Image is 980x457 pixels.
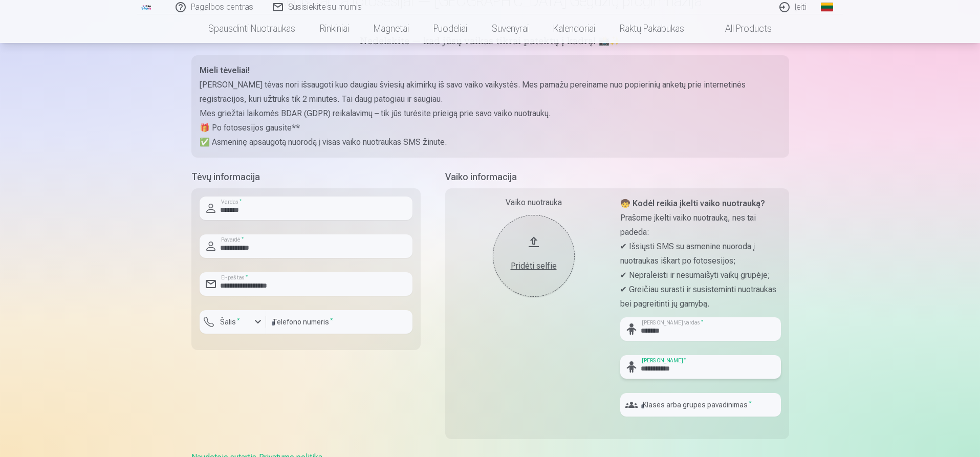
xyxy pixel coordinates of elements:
p: ✔ Greičiau surasti ir susisteminti nuotraukas bei pagreitinti jų gamybą. [620,282,781,311]
a: All products [696,14,784,43]
a: Suvenyrai [480,14,541,43]
p: 🎁 Po fotosesijos gausite** [200,121,781,135]
img: /fa2 [141,4,153,10]
label: Šalis [216,317,244,327]
a: Spausdinti nuotraukas [196,14,308,43]
a: Raktų pakabukas [607,14,696,43]
button: Pridėti selfie [493,215,575,297]
p: ✅ Asmeninę apsaugotą nuorodą į visas vaiko nuotraukas SMS žinute. [200,135,781,149]
div: Pridėti selfie [503,260,564,272]
p: ✔ Nepraleisti ir nesumaišyti vaikų grupėje; [620,268,781,282]
a: Rinkiniai [308,14,361,43]
div: Vaiko nuotrauka [453,197,614,209]
p: Mes griežtai laikomės BDAR (GDPR) reikalavimų – tik jūs turėsite prieigą prie savo vaiko nuotraukų. [200,106,781,121]
p: [PERSON_NAME] tėvas nori išsaugoti kuo daugiau šviesių akimirkų iš savo vaiko vaikystės. Mes pama... [200,78,781,106]
p: Prašome įkelti vaiko nuotrauką, nes tai padeda: [620,211,781,240]
strong: 🧒 Kodėl reikia įkelti vaiko nuotrauką? [620,199,765,208]
a: Kalendoriai [541,14,607,43]
a: Magnetai [361,14,421,43]
h5: Vaiko informacija [445,170,789,184]
p: ✔ Išsiųsti SMS su asmenine nuoroda į nuotraukas iškart po fotosesijos; [620,240,781,268]
button: Šalis* [200,310,266,334]
h5: Tėvų informacija [191,170,421,184]
strong: Mieli tėveliai! [200,66,250,75]
a: Puodeliai [421,14,480,43]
